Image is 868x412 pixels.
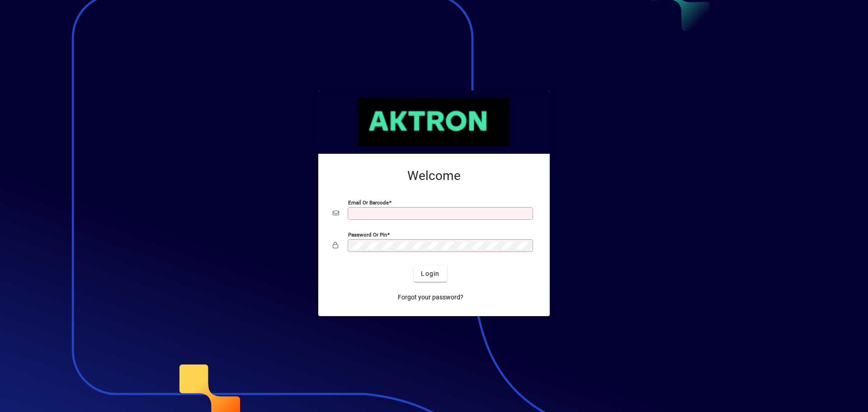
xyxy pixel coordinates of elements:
span: Forgot your password? [398,293,463,302]
button: Login [414,265,447,282]
mat-label: Email or Barcode [348,199,389,206]
span: Login [421,269,439,279]
mat-label: Password or Pin [348,232,387,238]
h2: Welcome [333,168,535,184]
a: Forgot your password? [394,289,467,305]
